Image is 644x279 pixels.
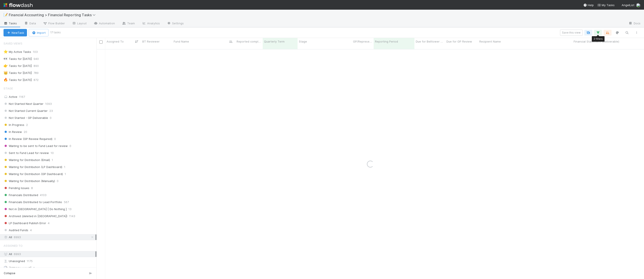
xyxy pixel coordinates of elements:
span: 13 [68,206,71,212]
div: Active [4,94,95,100]
div: All [4,234,95,240]
span: AngelList [622,3,634,7]
span: 1 [65,171,66,177]
span: Recipient Name [479,39,501,44]
span: Assigned To [4,241,23,250]
span: Waiting for Distribution (GP Dashboard) [4,171,63,177]
span: 🔥 [4,78,8,82]
div: Tasks for [DATE] [4,63,32,69]
span: Audited Funds [4,227,28,233]
span: Collapse [4,271,15,275]
span: Sent to Fund Lead for review [4,150,49,156]
span: Pending Issues [4,185,29,191]
span: Stage [4,84,13,93]
span: Financial Accounting > Financial Reporting Tasks [9,13,98,17]
span: 0 [54,136,56,142]
small: 17 tasks [50,30,61,34]
span: 890 [34,63,43,69]
span: 6993 [14,252,21,256]
img: avatar_17610dbf-fae2-46fa-90b6-017e9223b3c9.png [4,266,8,270]
span: Waiting for Distribution (Email) [4,157,50,163]
span: 2 [26,122,28,128]
span: Waiting for Distribution (Manually) [4,178,55,184]
span: 0 [57,178,59,184]
span: Assigned To [107,39,124,44]
span: Due for Belltower Review [416,39,444,44]
span: In Review [4,129,22,135]
a: Team [118,20,138,27]
span: 0 [70,143,71,149]
div: Tasks for [DATE] [4,56,32,62]
span: ⭐ [4,50,8,54]
span: GP/Representative wants to review [353,39,373,44]
img: avatar_c0d2ec3f-77e2-40ea-8107-ee7bdb5edede.png [636,3,640,7]
span: Not Started - GP Deliverable [4,115,48,121]
span: Stage [299,39,307,44]
span: Flow Builder [43,21,65,25]
span: Not in [GEOGRAPHIC_DATA] [ Do Nothing ] [4,206,67,212]
a: Data [21,20,39,27]
span: 1143 [69,213,75,219]
span: 789 [34,70,43,76]
span: BT Reviewer [142,39,160,44]
span: Financials Distributed [4,192,38,198]
span: Archived (deleted in [GEOGRAPHIC_DATA]) [4,213,67,219]
a: My Tasks [597,3,615,7]
span: Financial Statement (Deliverable) [574,39,619,44]
button: Save this view [560,30,583,36]
span: Fund Name [174,39,189,44]
span: 1093 [45,101,52,107]
span: My Tasks [597,3,615,7]
a: Analytics [138,20,163,27]
span: Reporting Period [375,39,398,44]
span: Waiting for Distribution (LP Dashboard) [4,164,62,170]
span: 20 [24,129,27,135]
span: Quarterly Term [264,39,285,44]
img: logo-inverted-e16ddd16eac7371096b0.svg [4,1,33,9]
span: 8 [31,185,33,191]
span: 940 [34,56,43,62]
span: Not Started Next Quarter [4,101,43,107]
a: Settings [163,20,187,27]
div: My Active Tasks [4,49,31,55]
span: 📝 [4,13,8,17]
span: Financials Distributed to Lead Portfolio [4,199,62,205]
span: 0 [50,115,52,121]
span: Waiting to be sent to Fund Lead for review [4,143,68,149]
div: Tasks for [DATE] [4,70,32,76]
span: 7 [33,265,35,271]
input: Toggle All Rows Selected [99,40,103,44]
a: Flow Builder [39,20,68,27]
div: All [4,251,95,257]
span: 1 [64,164,65,170]
div: Unassigned [4,258,95,264]
span: 872 [34,77,43,83]
span: 103 [33,49,42,55]
span: 1 [52,157,53,163]
a: Docs [625,20,644,27]
span: 4 [30,227,32,233]
span: 1167 [19,95,25,98]
span: LP Dashboard Publish Error [4,220,46,226]
div: Help [583,3,594,7]
span: Due for GP Review [446,39,472,44]
div: Tasks for [DATE] [4,77,32,83]
span: In Review (GP Review Required) [4,136,52,142]
span: Saved Views [4,39,22,48]
span: [PERSON_NAME] [9,266,31,270]
span: 👑 [4,71,8,75]
span: 4 [48,220,50,226]
span: 4103 [40,192,46,198]
span: Tasks [4,21,17,25]
span: Reported completed by [237,39,262,44]
button: Import [29,29,48,36]
span: In Progress [4,122,24,128]
button: NewTask [4,29,27,36]
span: 23 [49,108,53,114]
span: 567 [64,199,69,205]
a: Layout [68,20,90,27]
a: Automation [90,20,118,27]
span: 6993 [14,234,21,240]
span: 1175 [27,258,33,264]
span: Not Started Current Quarter [4,108,48,114]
